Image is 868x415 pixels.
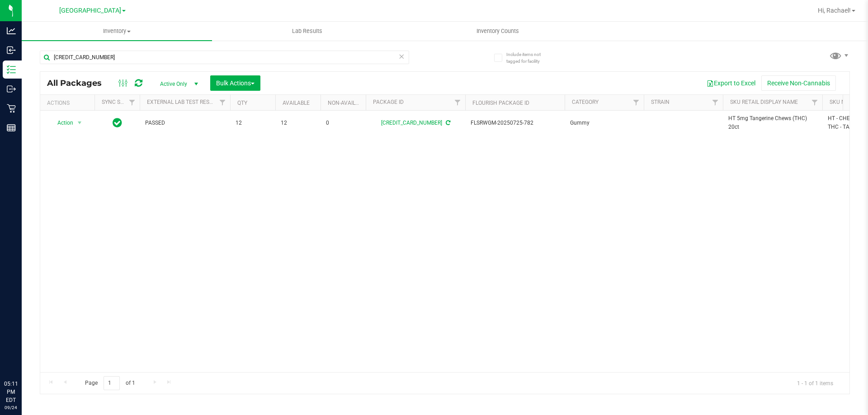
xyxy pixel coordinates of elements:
[728,114,817,131] span: HT 5mg Tangerine Chews (THC) 20ct
[708,95,723,110] a: Filter
[471,119,559,127] span: FLSRWGM-20250725-782
[444,120,450,126] span: Sync from Compliance System
[22,27,212,35] span: Inventory
[77,376,142,390] span: Page of 1
[7,104,16,113] inline-svg: Retail
[7,84,16,93] inline-svg: Outbound
[216,79,255,87] span: Bulk Actions
[807,95,822,110] a: Filter
[59,7,121,14] span: [GEOGRAPHIC_DATA]
[790,376,840,390] span: 1 - 1 of 1 items
[147,99,218,105] a: External Lab Test Result
[651,99,670,105] a: Strain
[49,117,74,129] span: Action
[7,123,16,132] inline-svg: Reports
[761,75,836,91] button: Receive Non-Cannabis
[102,99,137,105] a: Sync Status
[830,99,857,105] a: SKU Name
[4,404,18,411] p: 09/24
[283,100,310,106] a: Available
[22,22,212,41] a: Inventory
[572,99,599,105] a: Category
[381,120,442,126] a: [CREDIT_CARD_NUMBER]
[113,117,122,129] span: In Sync
[472,100,529,106] a: Flourish Package ID
[280,27,335,35] span: Lab Results
[818,7,851,14] span: Hi, Rachael!
[398,51,405,62] span: Clear
[215,95,230,110] a: Filter
[47,78,111,88] span: All Packages
[570,119,638,127] span: Gummy
[47,100,91,106] div: Actions
[237,100,247,106] a: Qty
[4,380,18,404] p: 05:11 PM EDT
[629,95,644,110] a: Filter
[7,26,16,35] inline-svg: Analytics
[212,22,402,41] a: Lab Results
[210,75,260,91] button: Bulk Actions
[373,99,404,105] a: Package ID
[145,119,225,127] span: PASSED
[701,75,761,91] button: Export to Excel
[326,119,360,127] span: 0
[402,22,593,41] a: Inventory Counts
[104,376,120,390] input: 1
[7,65,16,74] inline-svg: Inventory
[464,27,531,35] span: Inventory Counts
[236,119,270,127] span: 12
[730,99,798,105] a: Sku Retail Display Name
[9,343,36,370] iframe: Resource center
[125,95,140,110] a: Filter
[74,117,85,129] span: select
[506,51,552,65] span: Include items not tagged for facility
[328,100,368,106] a: Non-Available
[450,95,465,110] a: Filter
[40,51,409,64] input: Search Package ID, Item Name, SKU, Lot or Part Number...
[7,46,16,55] inline-svg: Inbound
[281,119,315,127] span: 12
